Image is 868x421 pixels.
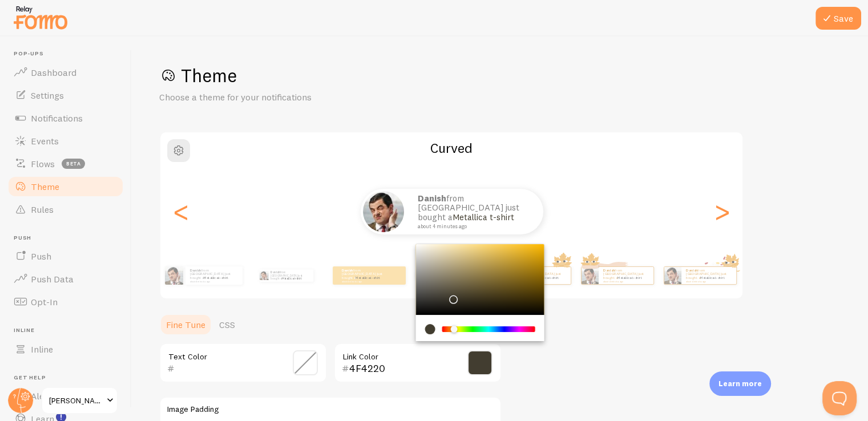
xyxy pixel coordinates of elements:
[7,198,124,221] a: Rules
[534,276,559,280] a: Metallica t-shirt
[31,112,83,124] span: Notifications
[190,268,201,273] strong: Danish
[31,135,59,147] span: Events
[603,268,649,282] p: from [GEOGRAPHIC_DATA] just bought a
[12,3,69,32] img: fomo-relay-logo-orange.svg
[165,266,183,285] img: Fomo
[31,181,59,192] span: Theme
[49,394,103,407] span: [PERSON_NAME] Dresses
[282,277,301,280] a: Metallica t-shirt
[709,371,771,396] div: Learn more
[31,343,53,355] span: Inline
[7,290,124,313] a: Opt-In
[159,91,433,104] p: Choose a theme for your notifications
[342,268,387,282] p: from [GEOGRAPHIC_DATA] just bought a
[7,84,124,107] a: Settings
[62,159,85,169] span: beta
[453,212,514,222] a: Metallica t-shirt
[686,268,732,282] p: from [GEOGRAPHIC_DATA] just bought a
[7,338,124,361] a: Inline
[418,194,532,229] p: from [GEOGRAPHIC_DATA] just bought a
[664,267,681,284] img: Fomo
[7,61,124,84] a: Dashboard
[418,224,528,229] small: about 4 minutes ago
[7,129,124,152] a: Events
[686,280,730,282] small: about 4 minutes ago
[31,250,51,262] span: Push
[520,280,565,282] small: about 4 minutes ago
[418,193,446,204] strong: Danish
[31,90,64,101] span: Settings
[342,280,386,282] small: about 4 minutes ago
[520,268,566,282] p: from [GEOGRAPHIC_DATA] just bought a
[190,280,237,282] small: about 4 minutes ago
[581,267,598,284] img: Fomo
[167,404,494,415] label: Image Padding
[603,268,615,273] strong: Danish
[686,268,697,273] strong: Danish
[160,139,742,157] h2: Curved
[190,268,238,282] p: from [GEOGRAPHIC_DATA] just bought a
[7,268,124,290] a: Push Data
[31,273,74,285] span: Push Data
[700,276,724,280] a: Metallica t-shirt
[41,387,118,414] a: [PERSON_NAME] Dresses
[271,270,280,274] strong: Danish
[718,378,762,389] p: Learn more
[425,324,435,334] div: current color is #423D30
[603,280,648,282] small: about 4 minutes ago
[7,152,124,175] a: Flows beta
[204,276,228,280] a: Metallica t-shirt
[212,313,242,336] a: CSS
[31,296,58,307] span: Opt-In
[715,171,729,253] div: Next slide
[259,271,268,280] img: Fomo
[31,204,54,215] span: Rules
[14,234,124,242] span: Push
[822,381,857,415] iframe: Help Scout Beacon - Open
[271,269,309,282] p: from [GEOGRAPHIC_DATA] just bought a
[7,384,124,407] a: Alerts
[617,276,641,280] a: Metallica t-shirt
[7,245,124,268] a: Push
[14,50,124,58] span: Pop-ups
[7,175,124,198] a: Theme
[174,171,188,253] div: Previous slide
[356,276,380,280] a: Metallica t-shirt
[342,268,353,273] strong: Danish
[363,191,404,232] img: Fomo
[416,244,544,341] div: Chrome color picker
[31,158,55,169] span: Flows
[159,64,841,87] h1: Theme
[31,67,76,78] span: Dashboard
[7,107,124,129] a: Notifications
[159,313,212,336] a: Fine Tune
[14,327,124,334] span: Inline
[14,374,124,382] span: Get Help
